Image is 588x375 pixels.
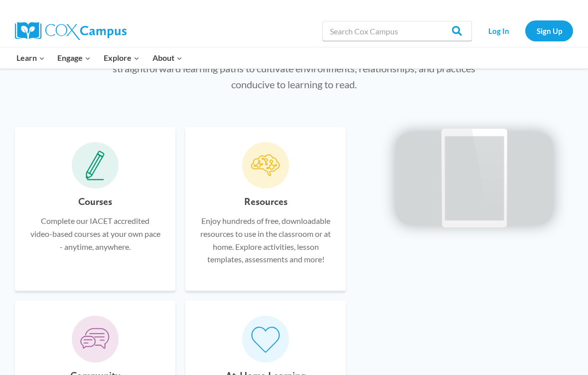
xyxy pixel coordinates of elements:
h6: Courses [78,193,112,209]
a: Sign Up [525,20,573,41]
nav: Primary Navigation [10,47,188,68]
button: Child menu of Learn [10,47,51,68]
button: Child menu of Explore [97,47,146,68]
button: Child menu of Engage [51,47,98,68]
a: Log In [477,20,520,41]
button: Child menu of About [146,47,189,68]
input: Search Cox Campus [322,21,472,41]
img: Cox Campus [15,22,127,40]
h6: Resources [244,193,288,209]
p: Complete our IACET accredited video-based courses at your own pace - anytime, anywhere. [30,214,160,253]
p: Enjoy hundreds of free, downloadable resources to use in the classroom or at home. Explore activi... [200,214,331,265]
nav: Secondary Navigation [477,20,573,41]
